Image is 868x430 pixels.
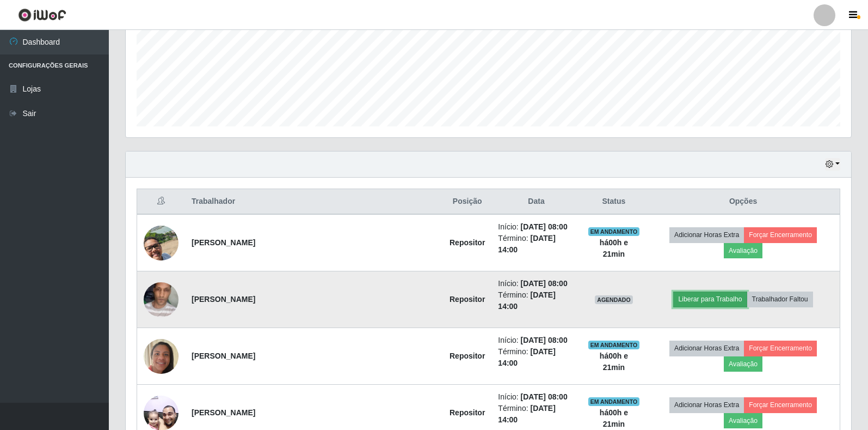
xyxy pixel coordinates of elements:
[498,233,574,256] li: Término:
[498,221,574,233] li: Início:
[669,227,744,243] button: Adicionar Horas Extra
[521,392,568,401] time: [DATE] 08:00
[724,413,762,428] button: Avaliação
[18,8,66,22] img: CoreUI Logo
[450,408,485,417] strong: Repositor
[600,408,628,428] strong: há 00 h e 21 min
[647,189,840,215] th: Opções
[744,341,817,356] button: Forçar Encerramento
[498,403,574,426] li: Término:
[521,279,568,288] time: [DATE] 08:00
[450,238,485,247] strong: Repositor
[588,227,640,236] span: EM ANDAMENTO
[192,408,255,417] strong: [PERSON_NAME]
[498,289,574,312] li: Término:
[521,222,568,231] time: [DATE] 08:00
[443,189,491,215] th: Posição
[144,333,178,379] img: 1750340971078.jpeg
[498,391,574,403] li: Início:
[192,238,255,247] strong: [PERSON_NAME]
[595,295,633,304] span: AGENDADO
[724,243,762,258] button: Avaliação
[747,292,813,307] button: Trabalhador Faltou
[192,295,255,304] strong: [PERSON_NAME]
[724,356,762,372] button: Avaliação
[192,352,255,360] strong: [PERSON_NAME]
[600,238,628,258] strong: há 00 h e 21 min
[669,341,744,356] button: Adicionar Horas Extra
[600,352,628,372] strong: há 00 h e 21 min
[744,397,817,413] button: Forçar Encerramento
[669,397,744,413] button: Adicionar Horas Extra
[144,212,178,274] img: 1744982443257.jpeg
[498,335,574,346] li: Início:
[144,271,178,328] img: 1749255335293.jpeg
[588,341,640,349] span: EM ANDAMENTO
[588,397,640,406] span: EM ANDAMENTO
[450,295,485,304] strong: Repositor
[498,346,574,369] li: Término:
[673,292,747,307] button: Liberar para Trabalho
[581,189,647,215] th: Status
[491,189,581,215] th: Data
[744,227,817,243] button: Forçar Encerramento
[450,352,485,360] strong: Repositor
[498,278,574,289] li: Início:
[521,336,568,344] time: [DATE] 08:00
[185,189,443,215] th: Trabalhador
